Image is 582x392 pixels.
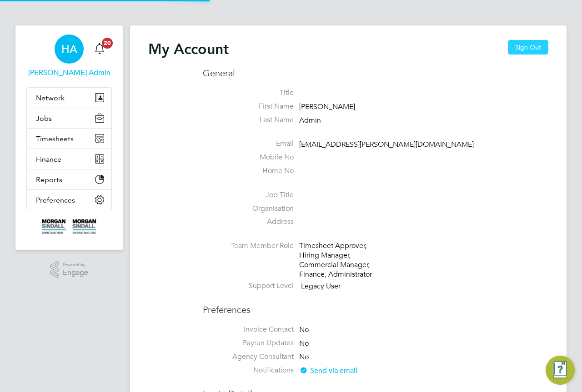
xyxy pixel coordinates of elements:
span: Preferences [36,196,75,204]
span: HA [61,43,77,55]
h3: Preferences [203,295,548,316]
label: Home No [203,166,294,176]
label: Job Title [203,190,294,200]
span: Legacy User [301,282,341,291]
a: Go to home page [26,219,112,234]
label: Support Level [203,281,294,291]
span: Finance [36,155,61,164]
a: Powered byEngage [50,261,89,278]
span: Network [36,94,65,102]
label: Invoice Contact [203,325,294,334]
button: Sign Out [508,40,548,55]
a: HA[PERSON_NAME] Admin [26,35,112,78]
a: 20 [90,35,109,64]
label: Payrun Updates [203,338,294,348]
img: morgansindall-logo-retina.png [42,219,96,234]
span: Engage [63,269,88,277]
button: Network [27,88,111,108]
label: Title [203,88,294,98]
span: Timesheets [36,134,74,143]
span: Powered by [63,261,88,269]
span: No [299,339,309,348]
label: Email [203,139,294,149]
label: Organisation [203,204,294,213]
label: Last Name [203,115,294,125]
span: 20 [102,38,113,49]
span: Reports [36,175,62,184]
label: Team Member Role [203,241,294,251]
span: Hays Admin [26,67,112,78]
nav: Main navigation [15,25,123,250]
h3: General [203,67,548,79]
span: Jobs [36,114,52,123]
span: No [299,325,309,334]
span: Admin [299,116,321,125]
button: Jobs [27,108,111,128]
button: Finance [27,149,111,169]
label: Mobile No [203,153,294,162]
label: Notifications [203,366,294,375]
span: Send via email [299,366,357,375]
span: [EMAIL_ADDRESS][PERSON_NAME][DOMAIN_NAME] [299,140,474,149]
label: Agency Consultant [203,352,294,362]
div: Timesheet Approver, Hiring Manager, Commercial Manager, Finance, Administrator [299,241,386,279]
button: Reports [27,169,111,189]
button: Engage Resource Center [546,356,575,385]
h2: My Account [148,40,229,58]
button: Timesheets [27,129,111,149]
label: Address [203,217,294,227]
label: First Name [203,102,294,111]
button: Preferences [27,190,111,210]
span: No [299,352,309,362]
span: [PERSON_NAME] [299,102,355,111]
